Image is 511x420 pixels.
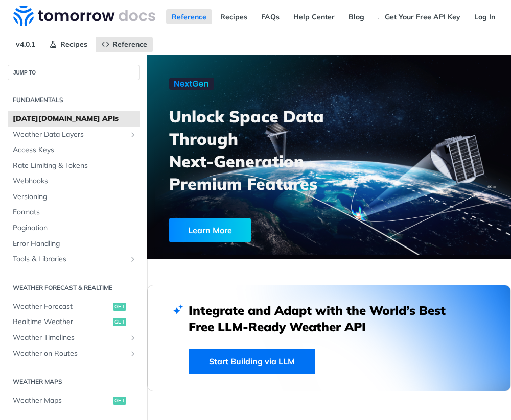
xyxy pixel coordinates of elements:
span: get [113,303,126,311]
a: API Status [373,9,420,24]
h2: Weather Forecast & realtime [8,283,140,292]
a: Error Handling [8,236,140,252]
span: Weather Forecast [13,302,110,312]
span: get [113,318,126,326]
button: Show subpages for Weather Timelines [129,334,137,342]
a: Weather on RoutesShow subpages for Weather on Routes [8,346,140,361]
a: Pagination [8,220,140,236]
span: Tools & Libraries [13,254,126,264]
img: Tomorrow.io Weather API Docs [13,6,155,26]
span: Reference [112,40,147,49]
a: Help Center [288,9,340,24]
span: Formats [13,207,137,217]
a: Realtime Weatherget [8,314,140,330]
span: Weather Data Layers [13,130,126,140]
a: Recipes [215,9,253,24]
a: Blog [343,9,370,24]
span: Webhooks [13,176,137,186]
span: Access Keys [13,145,137,155]
button: Show subpages for Weather on Routes [129,350,137,358]
a: Versioning [8,189,140,205]
a: [DATE][DOMAIN_NAME] APIs [8,111,140,127]
a: Tools & LibrariesShow subpages for Tools & Libraries [8,252,140,267]
h2: Integrate and Adapt with the World’s Best Free LLM-Ready Weather API [189,302,470,335]
button: Show subpages for Tools & Libraries [129,255,137,263]
img: NextGen [169,78,214,90]
a: FAQs [255,9,285,24]
a: Weather Mapsget [8,393,140,408]
span: Rate Limiting & Tokens [13,161,137,171]
a: Formats [8,205,140,220]
a: Reference [166,9,212,24]
a: Webhooks [8,174,140,189]
span: Versioning [13,192,137,202]
a: Access Keys [8,142,140,158]
h3: Unlock Space Data Through Next-Generation Premium Features [169,105,340,195]
span: get [113,397,126,405]
span: v4.0.1 [10,37,41,52]
button: Show subpages for Weather Data Layers [129,131,137,139]
a: Weather Forecastget [8,299,140,314]
button: JUMP TO [8,65,140,80]
a: Recipes [43,37,93,52]
a: Start Building via LLM [189,349,315,374]
a: Get Your Free API Key [379,9,466,24]
a: Learn More [169,218,306,242]
a: Reference [96,37,153,52]
span: Error Handling [13,239,137,249]
h2: Fundamentals [8,95,140,105]
a: Weather TimelinesShow subpages for Weather Timelines [8,330,140,345]
span: Recipes [60,40,87,49]
span: Realtime Weather [13,317,110,327]
a: Weather Data LayersShow subpages for Weather Data Layers [8,127,140,142]
h2: Weather Maps [8,377,140,386]
span: Weather on Routes [13,349,126,359]
div: Learn More [169,218,251,242]
a: Rate Limiting & Tokens [8,158,140,174]
span: Pagination [13,223,137,233]
span: [DATE][DOMAIN_NAME] APIs [13,114,137,124]
a: Log In [469,9,501,24]
span: Weather Maps [13,396,110,406]
span: Weather Timelines [13,333,126,343]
